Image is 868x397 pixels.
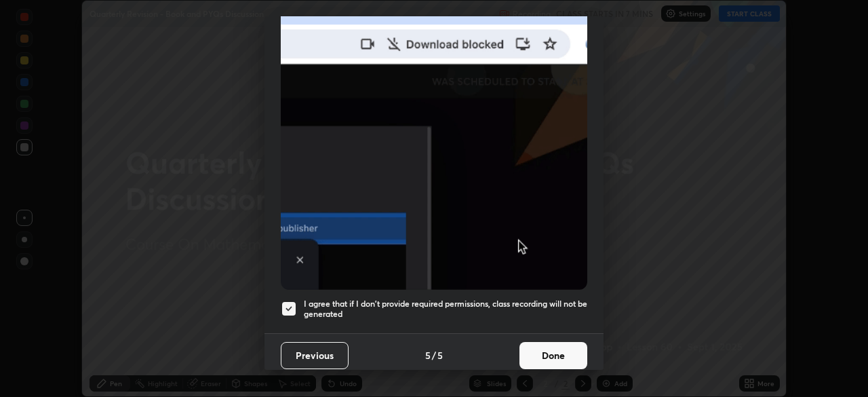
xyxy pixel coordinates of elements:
[432,348,436,362] h4: /
[425,348,431,362] h4: 5
[437,348,443,362] h4: 5
[304,299,587,320] h5: I agree that if I don't provide required permissions, class recording will not be generated
[519,342,587,369] button: Done
[281,342,349,369] button: Previous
